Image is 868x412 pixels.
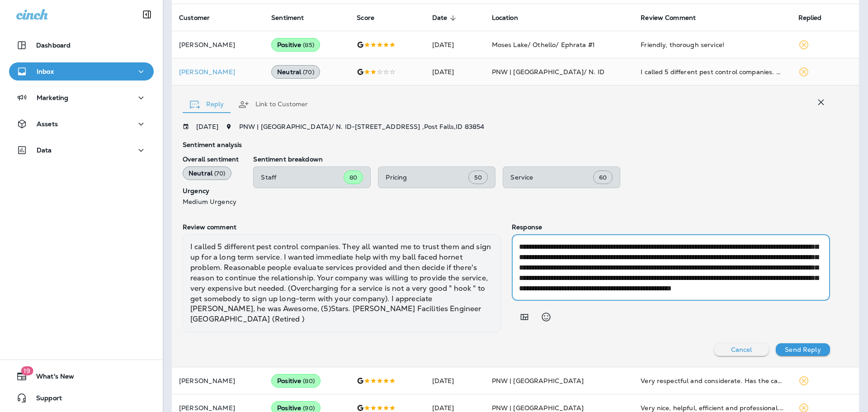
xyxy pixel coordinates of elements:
[271,374,321,388] div: Positive
[134,5,160,24] button: Collapse Sidebar
[183,198,239,205] p: Medium Urgency
[349,174,357,181] span: 80
[196,123,218,130] p: [DATE]
[271,14,304,22] span: Sentiment
[37,147,52,154] p: Data
[183,156,239,163] p: Overall sentiment
[253,156,830,163] p: Sentiment breakdown
[492,14,518,22] span: Location
[183,166,231,180] div: Neutral
[641,14,696,22] span: Review Comment
[9,115,154,133] button: Assets
[183,88,231,121] button: Reply
[492,14,530,22] span: Location
[9,62,154,81] button: Inbox
[179,14,222,22] span: Customer
[239,123,485,131] span: PNW | [GEOGRAPHIC_DATA]/ N. ID - [STREET_ADDRESS] , Post Falls , ID 83854
[512,223,830,231] p: Response
[37,68,54,75] p: Inbox
[303,41,314,49] span: ( 85 )
[492,404,584,412] span: PNW | [GEOGRAPHIC_DATA]
[515,308,533,326] button: Add in a premade template
[179,404,257,412] p: [PERSON_NAME]
[9,367,154,385] button: 19What's New
[27,373,74,384] span: What's New
[231,88,315,121] button: Link to Customer
[425,367,485,394] td: [DATE]
[492,68,604,76] span: PNW | [GEOGRAPHIC_DATA]/ N. ID
[271,65,320,79] div: Neutral
[271,14,316,22] span: Sentiment
[37,120,58,128] p: Assets
[474,174,482,181] span: 50
[183,187,239,194] p: Urgency
[9,36,154,54] button: Dashboard
[36,42,71,49] p: Dashboard
[785,346,821,353] p: Send Reply
[183,141,830,148] p: Sentiment analysis
[179,377,257,384] p: [PERSON_NAME]
[261,174,344,181] p: Staff
[303,68,314,76] span: ( 70 )
[9,389,154,407] button: Support
[179,68,257,76] p: [PERSON_NAME]
[492,41,595,49] span: Moses Lake/ Othello/ Ephrata #1
[798,14,822,22] span: Replied
[425,31,485,58] td: [DATE]
[510,174,593,181] p: Service
[386,174,468,181] p: Pricing
[776,343,830,356] button: Send Reply
[714,343,769,356] button: Cancel
[37,94,68,101] p: Marketing
[179,41,257,48] p: [PERSON_NAME]
[492,377,584,385] span: PNW | [GEOGRAPHIC_DATA]
[179,68,257,76] div: Click to view Customer Drawer
[731,346,752,353] p: Cancel
[183,223,501,231] p: Review comment
[641,14,708,22] span: Review Comment
[357,14,386,22] span: Score
[27,394,62,405] span: Support
[9,141,154,159] button: Data
[641,67,783,76] div: I called 5 different pest control companies. They all wanted me to trust them and sign up for a l...
[432,14,459,22] span: Date
[183,234,501,332] div: I called 5 different pest control companies. They all wanted me to trust them and sign up for a l...
[179,14,210,22] span: Customer
[357,14,374,22] span: Score
[641,376,783,385] div: Very respectful and considerate. Has the can do attitude.
[641,40,783,49] div: Friendly, thorough service!
[432,14,448,22] span: Date
[21,366,33,375] span: 19
[303,377,315,385] span: ( 80 )
[271,38,320,52] div: Positive
[9,89,154,107] button: Marketing
[425,58,485,85] td: [DATE]
[214,170,226,177] span: ( 70 )
[303,404,315,412] span: ( 90 )
[798,14,834,22] span: Replied
[599,174,607,181] span: 60
[537,308,555,326] button: Select an emoji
